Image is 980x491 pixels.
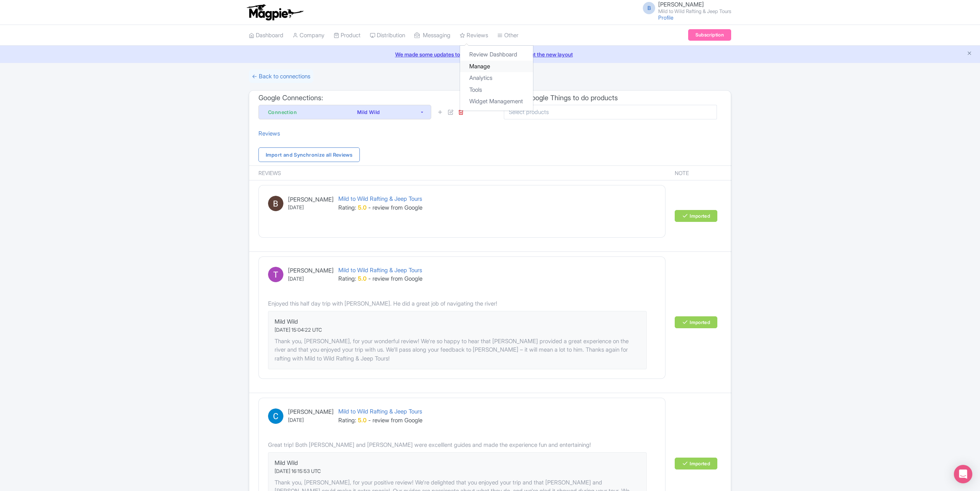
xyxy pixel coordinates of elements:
[338,275,356,282] span: Rating:
[460,25,488,46] a: Reviews
[368,204,422,211] span: - review from Google
[288,408,334,415] a: [PERSON_NAME]
[358,204,367,211] strong: 5.0
[643,2,655,14] span: B
[658,14,674,21] a: Profile
[249,69,313,83] a: ← Back to connections
[258,105,431,119] button: Connection Mild Wild
[318,107,420,117] div: Mild Wild
[5,50,975,58] a: We made some updates to the platform. Read more about the new layout
[245,4,305,21] img: logo-ab69f6fb50320c5b225c76a69d11143b.png
[638,2,731,14] a: B [PERSON_NAME] Mild to Wild Rafting & Jeep Tours
[288,417,334,424] small: [DATE]
[658,1,704,8] span: [PERSON_NAME]
[460,84,533,96] a: Tools
[338,417,356,424] span: Rating:
[460,96,533,107] a: Widget Management
[509,109,553,116] input: Select products
[460,61,533,73] a: Manage
[460,72,533,84] a: Analytics
[268,441,656,450] div: Great trip! Both [PERSON_NAME] and [PERSON_NAME] were excelllent guides and made the experience f...
[275,468,321,475] small: [DATE] 16:15:53 UTC
[334,25,361,46] a: Product
[414,25,450,46] a: Messaging
[258,123,280,144] a: Reviews
[688,29,731,41] a: Subscription
[288,267,334,274] a: [PERSON_NAME]
[370,25,405,46] a: Distribution
[275,337,640,363] div: Thank you, [PERSON_NAME], for your wonderful review! We're so happy to hear that [PERSON_NAME] pr...
[338,204,356,211] span: Rating:
[275,318,298,325] a: Mild Wild
[249,25,283,46] a: Dashboard
[338,266,422,274] span: Mild to Wild Rafting & Jeep Tours
[954,465,972,483] div: Open Intercom Messenger
[293,25,324,46] a: Company
[268,299,656,308] div: Enjoyed this half day trip with [PERSON_NAME]. He did a great job of navigating the river!
[249,166,670,180] th: Reviews
[967,50,972,58] button: Close announcement
[460,49,533,61] a: Review Dashboard
[275,326,322,334] small: [DATE] 15:04:22 UTC
[338,408,422,415] span: Mild to Wild Rafting & Jeep Tours
[288,204,334,212] small: [DATE]
[288,275,334,283] small: [DATE]
[368,275,422,282] span: - review from Google
[258,147,360,162] a: Import and Synchronize all Reviews
[288,196,334,203] a: [PERSON_NAME]
[338,195,422,202] span: Mild to Wild Rafting & Jeep Tours
[504,94,712,102] h3: Link to Google Things to do products
[358,417,367,424] strong: 5.0
[258,94,476,102] h3: Google Connections:
[497,25,518,46] a: Other
[275,459,298,466] a: Mild Wild
[368,417,422,424] span: - review from Google
[658,9,731,14] small: Mild to Wild Rafting & Jeep Tours
[268,107,313,117] div: Connection
[358,275,367,282] strong: 5.0
[670,166,732,180] th: Note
